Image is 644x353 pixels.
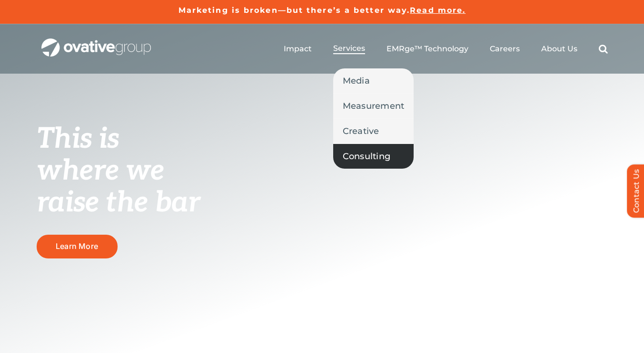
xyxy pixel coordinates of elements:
a: Marketing is broken—but there’s a better way. [178,6,410,15]
a: Services [333,44,365,54]
span: Consulting [343,150,391,163]
a: Read more. [410,6,466,15]
span: Creative [343,124,379,138]
nav: Menu [284,34,608,64]
a: Careers [490,44,520,54]
a: Learn More [37,235,118,258]
a: About Us [541,44,577,54]
a: Creative [333,119,414,143]
a: EMRge™ Technology [386,44,468,54]
a: Measurement [333,94,414,118]
span: This is [37,122,119,156]
span: Media [343,74,370,87]
a: Search [599,44,608,54]
a: Consulting [333,144,414,169]
a: Impact [284,44,312,54]
span: Learn More [56,242,98,251]
span: Measurement [343,99,405,113]
a: Media [333,68,414,93]
a: OG_Full_horizontal_WHT [41,38,151,47]
span: Services [333,44,365,53]
span: where we raise the bar [37,154,200,220]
